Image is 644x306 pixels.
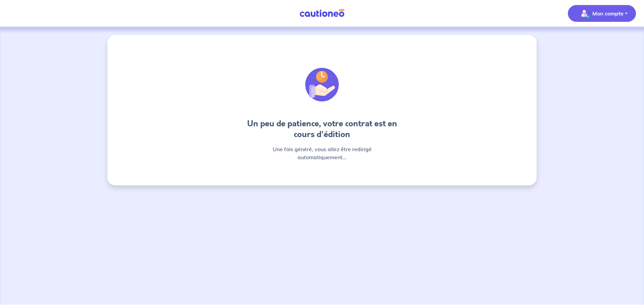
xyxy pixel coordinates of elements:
[241,118,402,140] h4: Un peu de patience, votre contrat est en cours d'édition
[579,8,590,19] img: illu_account_valid_menu.svg
[568,5,636,22] button: illu_account_valid_menu.svgMon compte
[297,9,347,17] img: Cautioneo
[592,9,624,17] p: Mon compte
[305,68,339,101] img: illu_time_hand.svg
[241,145,402,161] p: Une fois généré, vous allez être redirigé automatiquement...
